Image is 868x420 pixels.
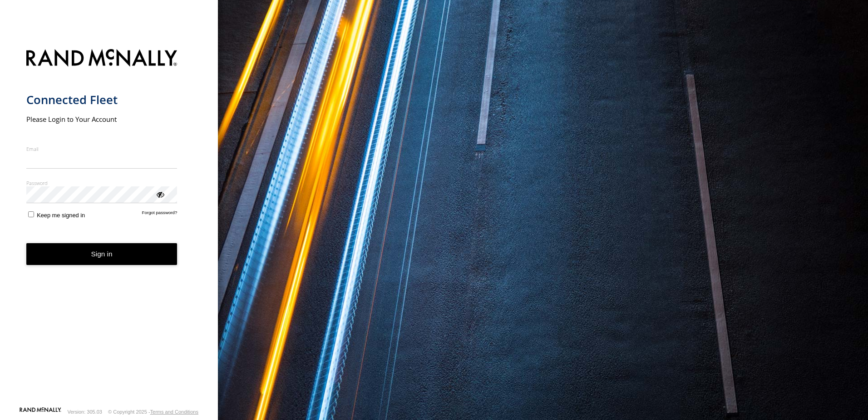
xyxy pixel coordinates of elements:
[26,145,178,152] label: Email
[26,47,178,70] img: Rand McNally
[26,180,178,186] label: Password
[108,409,198,415] div: © Copyright 2025 -
[28,211,34,217] input: Keep me signed in
[37,212,85,219] span: Keep me signed in
[142,210,178,219] a: Forgot password?
[68,409,102,415] div: Version: 305.03
[150,409,198,415] a: Terms and Conditions
[26,44,192,406] form: main
[26,92,178,107] h1: Connected Fleet
[20,407,61,416] a: Visit our Website
[26,243,178,265] button: Sign in
[155,190,164,199] div: ViewPassword
[26,115,178,124] h2: Please Login to Your Account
